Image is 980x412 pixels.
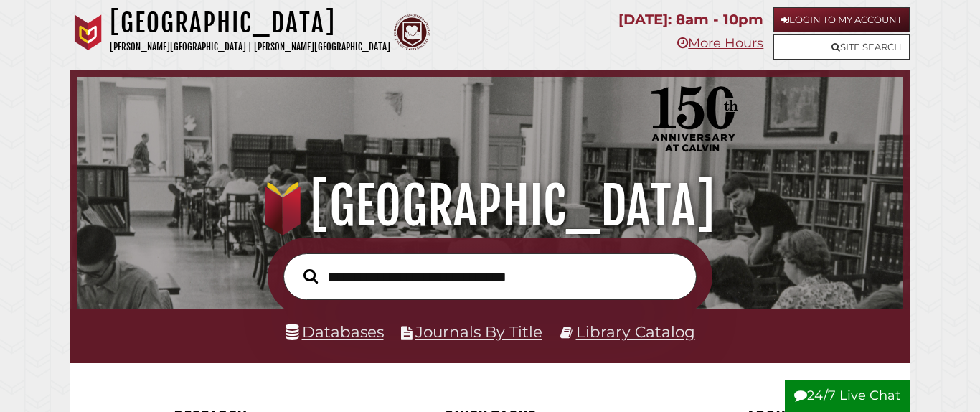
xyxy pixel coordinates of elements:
[773,34,910,60] a: Site Search
[92,174,887,238] h1: [GEOGRAPHIC_DATA]
[286,322,384,341] a: Databases
[110,39,390,55] p: [PERSON_NAME][GEOGRAPHIC_DATA] | [PERSON_NAME][GEOGRAPHIC_DATA]
[303,268,318,284] i: Search
[394,14,430,50] img: Calvin Theological Seminary
[576,322,695,341] a: Library Catalog
[415,322,542,341] a: Journals By Title
[618,7,763,32] p: [DATE]: 8am - 10pm
[677,35,763,51] a: More Hours
[773,7,910,32] a: Login to My Account
[70,14,106,50] img: Calvin University
[110,7,390,39] h1: [GEOGRAPHIC_DATA]
[296,265,325,287] button: Search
